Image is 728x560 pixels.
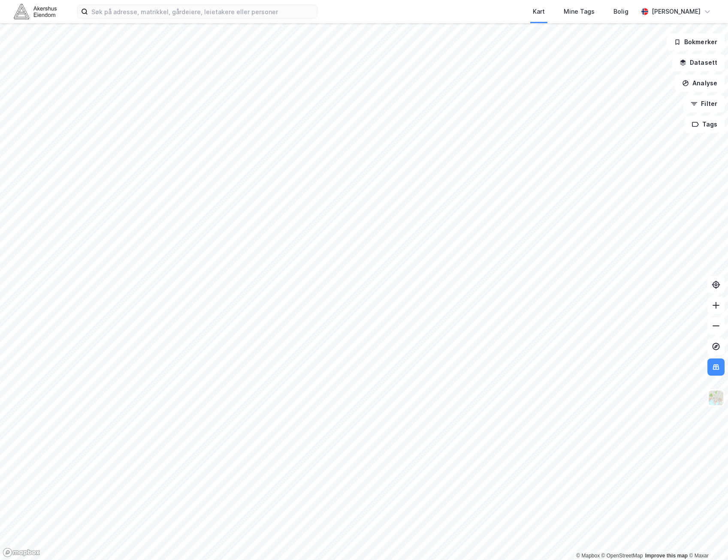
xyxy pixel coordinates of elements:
[14,4,57,19] img: akershus-eiendom-logo.9091f326c980b4bce74ccdd9f866810c.svg
[88,5,317,18] input: Søk på adresse, matrikkel, gårdeiere, leietakere eller personer
[708,390,724,406] img: Z
[564,6,595,17] div: Mine Tags
[675,75,725,92] button: Analyse
[652,6,701,17] div: [PERSON_NAME]
[667,33,725,51] button: Bokmerker
[672,54,725,71] button: Datasett
[645,553,688,559] a: Improve this map
[685,519,728,560] div: Kontrollprogram for chat
[3,548,40,557] a: Mapbox homepage
[601,553,643,559] a: OpenStreetMap
[533,6,545,17] div: Kart
[685,519,728,560] iframe: Chat Widget
[683,95,725,112] button: Filter
[576,553,600,559] a: Mapbox
[685,116,725,133] button: Tags
[613,6,628,17] div: Bolig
